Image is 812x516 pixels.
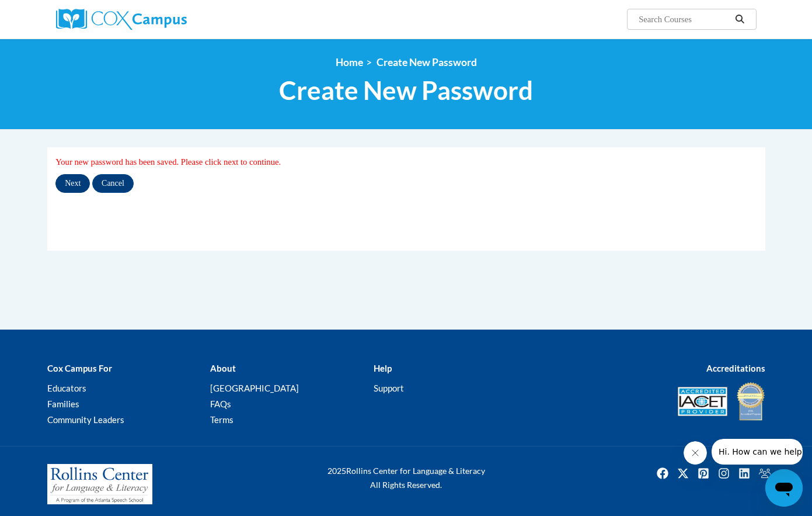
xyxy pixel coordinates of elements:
[735,464,754,483] img: LinkedIn icon
[47,414,124,425] a: Community Leaders
[47,363,112,373] b: Cox Campus For
[715,464,733,483] a: Instagram
[55,157,281,167] span: Your new password has been saved. Please click next to continue.
[210,399,231,409] a: FAQs
[336,56,363,68] a: Home
[47,464,152,505] img: Rollins Center for Language & Literacy - A Program of the Atlanta Speech School
[279,75,533,106] span: Create New Password
[210,383,299,393] a: [GEOGRAPHIC_DATA]
[653,464,672,483] a: Facebook
[637,12,731,26] input: Search Courses
[7,8,95,18] span: Hi. How can we help?
[694,464,713,483] img: Pinterest icon
[755,464,774,483] img: Facebook group icon
[47,383,86,393] a: Educators
[377,56,477,68] span: Create New Password
[284,464,529,492] div: Rollins Center for Language & Literacy All Rights Reserved.
[56,9,187,30] img: Cox Campus
[374,363,392,373] b: Help
[755,464,774,483] a: Facebook Group
[374,383,404,393] a: Support
[765,469,803,507] iframe: Button to launch messaging window
[735,464,754,483] a: Linkedin
[712,439,803,465] iframe: Message from company
[731,12,748,26] button: Search
[327,466,346,476] span: 2025
[678,387,727,416] img: Accredited IACET® Provider
[706,363,765,373] b: Accreditations
[674,464,692,483] img: Twitter icon
[47,399,79,409] a: Families
[674,464,692,483] a: Twitter
[653,464,672,483] img: Facebook icon
[56,9,278,30] a: Cox Campus
[736,381,765,422] img: IDA® Accredited
[715,464,733,483] img: Instagram icon
[694,464,713,483] a: Pinterest
[92,174,134,193] input: Cancel
[210,414,234,425] a: Terms
[210,363,236,373] b: About
[55,174,90,193] input: Next
[684,441,707,465] iframe: Close message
